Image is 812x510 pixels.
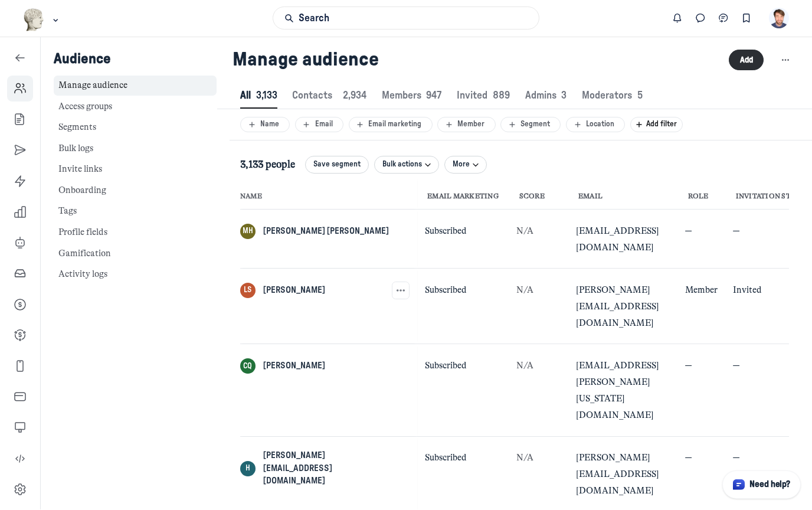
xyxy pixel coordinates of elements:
button: Circle support widget [722,471,801,499]
button: Notifications [666,7,689,30]
span: More [453,160,470,170]
a: Bulk logs [54,139,217,159]
button: Save segment [305,156,369,174]
span: 3,133 people [240,159,295,172]
span: 3 [561,91,567,101]
button: Bulk actions [374,156,440,174]
div: CQ [240,359,256,374]
span: Admins [525,91,567,101]
span: [PERSON_NAME][EMAIL_ADDRESS][DOMAIN_NAME] [576,453,659,496]
span: ─ [733,226,739,237]
a: Activity logs [54,265,217,286]
button: Museums as Progress logo [23,8,61,33]
span: All [240,91,277,101]
button: Name [240,117,290,133]
div: Location [572,120,620,130]
span: ─ [733,453,739,463]
span: Contacts [292,91,366,101]
button: Email [295,117,343,133]
span: [PERSON_NAME] [263,360,325,373]
span: 947 [426,91,441,101]
button: Moderators5 [582,84,643,109]
button: [PERSON_NAME] [PERSON_NAME] [240,224,389,240]
button: Add filter [630,117,683,133]
span: [PERSON_NAME] [PERSON_NAME] [263,225,389,238]
button: Email marketing [349,117,433,133]
span: N/A [516,361,533,371]
button: Admins3 [525,84,567,109]
span: ─ [685,361,692,371]
p: Need help? [749,479,790,492]
button: Member [437,117,495,133]
a: Segments [54,118,217,139]
span: ─ [685,226,692,237]
span: N/A [516,453,533,463]
span: N/A [516,285,533,296]
span: Name [240,192,262,201]
span: 3,133 [256,91,277,101]
button: Location [566,117,625,133]
span: [PERSON_NAME] [263,285,325,297]
div: Email [300,120,338,130]
button: [PERSON_NAME] [240,283,325,299]
button: Direct messages [689,7,712,30]
div: Segment [506,120,555,130]
button: Segment [500,117,561,133]
button: Invited889 [457,84,510,109]
button: Search [273,7,539,30]
div: Member [443,120,490,130]
span: Bulk actions [382,160,422,170]
div: MH [240,224,256,240]
a: Gamification [54,244,217,264]
a: Invite links [54,160,217,181]
span: Invited [457,91,510,101]
button: Actions [774,49,797,72]
button: [PERSON_NAME] [240,359,325,374]
a: Profile fields [54,223,217,244]
button: Contacts2,934 [292,84,366,109]
span: Email [578,192,603,201]
span: Email marketing [427,192,499,201]
span: Subscribed [425,285,467,296]
button: Chat threads [712,7,735,30]
button: Add [729,50,764,71]
span: ─ [685,453,692,463]
span: Invited [733,285,762,296]
span: 5 [637,91,643,101]
a: Tags [54,202,217,223]
span: Members [382,91,442,101]
span: Subscribed [425,453,467,463]
span: [EMAIL_ADDRESS][PERSON_NAME][US_STATE][DOMAIN_NAME] [576,361,659,421]
span: Subscribed [425,226,467,237]
div: H [240,462,256,477]
span: Score [519,192,545,201]
span: Invitation status [736,192,809,201]
button: More [444,156,487,174]
a: Manage audience [54,76,217,97]
span: Moderators [582,91,643,101]
span: ─ [733,361,739,371]
h5: Audience [54,51,217,68]
header: Page Header [217,38,812,84]
button: All3,133 [240,84,277,109]
button: [PERSON_NAME][EMAIL_ADDRESS][DOMAIN_NAME] [240,450,389,488]
button: Bookmarks [735,7,758,30]
div: Name [246,120,284,130]
span: Member [685,285,718,296]
span: 889 [493,91,510,101]
span: [EMAIL_ADDRESS][DOMAIN_NAME] [576,226,659,253]
span: Add filter [646,121,682,129]
button: Members947 [382,84,442,109]
img: Museums as Progress logo [23,9,45,32]
a: Onboarding [54,181,217,201]
span: [PERSON_NAME][EMAIL_ADDRESS][DOMAIN_NAME] [263,450,389,488]
span: N/A [516,226,533,237]
a: Access groups [54,97,217,117]
span: 2,934 [343,91,366,101]
span: Subscribed [425,361,467,371]
span: Save segment [313,160,361,170]
span: [PERSON_NAME][EMAIL_ADDRESS][DOMAIN_NAME] [576,285,659,329]
span: Role [688,192,709,201]
div: LS [240,283,256,299]
button: User menu options [769,8,790,29]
